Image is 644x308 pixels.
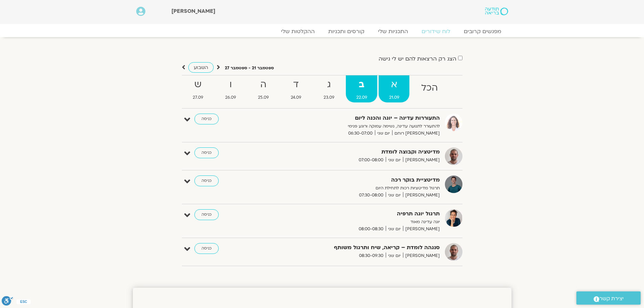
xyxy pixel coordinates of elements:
[194,175,219,186] a: כניסה
[375,130,392,137] span: יום שני
[356,226,386,233] span: 08:00-08:30
[274,243,440,252] strong: סנגהה לומדת – קריאה, שיח ותרגול משותף
[403,226,440,233] span: [PERSON_NAME]
[274,147,440,157] strong: מדיטציה וקבוצה לומדת
[281,75,312,102] a: ד24.09
[274,175,440,185] strong: מדיטציית בוקר רכה
[281,94,312,101] span: 24.09
[411,75,448,102] a: הכל
[599,294,624,303] span: יצירת קשר
[183,75,214,102] a: ש27.09
[346,75,377,102] a: ב22.09
[371,28,415,35] a: התכניות שלי
[171,7,215,15] span: [PERSON_NAME]
[576,291,641,305] a: יצירת קשר
[357,192,386,199] span: 07:30-08:00
[313,77,344,92] strong: ג
[313,94,344,101] span: 23.09
[356,157,386,164] span: 07:00-08:00
[379,77,409,92] strong: א
[248,75,279,102] a: ה25.09
[183,94,214,101] span: 27.09
[215,94,246,101] span: 26.09
[188,62,214,73] a: השבוע
[386,192,403,199] span: יום שני
[281,77,312,92] strong: ד
[346,77,377,92] strong: ב
[194,114,219,124] a: כניסה
[403,252,440,259] span: [PERSON_NAME]
[274,28,321,35] a: ההקלטות שלי
[379,94,409,101] span: 21.09
[403,157,440,164] span: [PERSON_NAME]
[357,252,386,259] span: 08:30-09:30
[379,56,456,62] label: הצג רק הרצאות להם יש לי גישה
[215,77,246,92] strong: ו
[136,28,508,35] nav: Menu
[248,94,279,101] span: 25.09
[215,75,246,102] a: ו26.09
[379,75,409,102] a: א21.09
[386,157,403,164] span: יום שני
[183,77,214,92] strong: ש
[274,185,440,192] p: תרגול מדיטציות רכות לתחילת היום
[392,130,440,137] span: [PERSON_NAME] רוחם
[457,28,508,35] a: מפגשים קרובים
[313,75,344,102] a: ג23.09
[346,94,377,101] span: 22.09
[411,80,448,96] strong: הכל
[274,114,440,123] strong: התעוררות עדינה – יוגה והכנה ליום
[386,226,403,233] span: יום שני
[194,64,208,71] span: השבוע
[415,28,457,35] a: לוח שידורים
[274,209,440,218] strong: תרגול יוגה תרפיה
[274,218,440,226] p: יוגה עדינה מאוד
[225,65,274,72] p: ספטמבר 21 - ספטמבר 27
[194,147,219,158] a: כניסה
[248,77,279,92] strong: ה
[194,209,219,220] a: כניסה
[403,192,440,199] span: [PERSON_NAME]
[194,243,219,254] a: כניסה
[346,130,375,137] span: 06:30-07:00
[321,28,371,35] a: קורסים ותכניות
[386,252,403,259] span: יום שני
[274,123,440,130] p: להתעורר לתנועה עדינה, נשימה עמוקה ורוגע פנימי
